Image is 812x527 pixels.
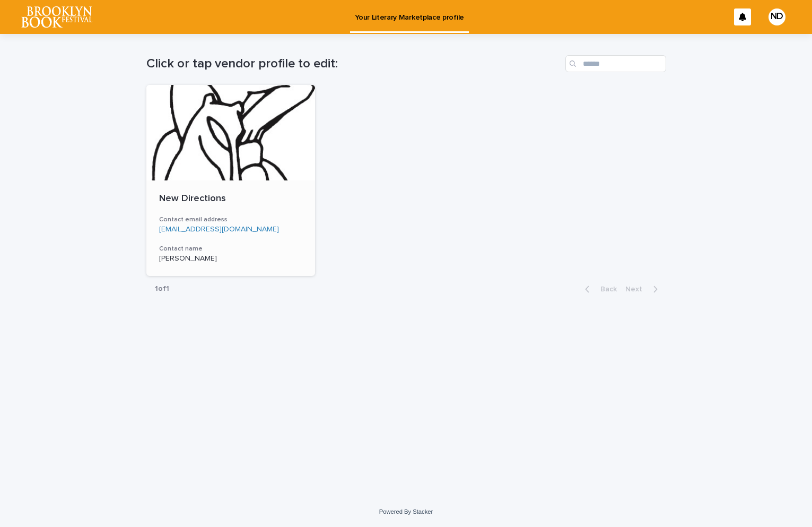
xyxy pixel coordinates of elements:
h3: Contact name [159,245,303,253]
p: [PERSON_NAME] [159,254,303,263]
span: Back [594,286,617,293]
a: New DirectionsContact email address[EMAIL_ADDRESS][DOMAIN_NAME]Contact name[PERSON_NAME] [146,85,316,276]
p: 1 of 1 [146,276,178,302]
h3: Contact email address [159,215,303,224]
a: [EMAIL_ADDRESS][DOMAIN_NAME] [159,226,279,233]
button: Back [577,284,621,294]
input: Search [565,55,666,72]
h1: Click or tap vendor profile to edit: [146,56,561,72]
a: Powered By Stacker [379,508,433,515]
div: ND [769,8,785,25]
img: l65f3yHPToSKODuEVUav [21,6,92,28]
p: New Directions [159,193,303,205]
span: Next [625,286,649,293]
button: Next [621,284,666,294]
